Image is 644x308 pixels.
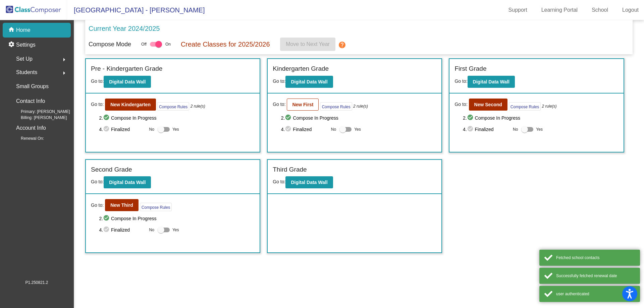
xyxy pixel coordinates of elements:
button: Digital Data Wall [104,76,151,88]
b: New Second [474,102,502,107]
span: Off [141,41,147,47]
a: Learning Portal [536,5,583,15]
mat-icon: check_circle [285,125,293,133]
b: Digital Data Wall [473,79,509,84]
button: Digital Data Wall [468,76,515,88]
span: Go to: [273,101,285,108]
p: Create Classes for 2025/2026 [181,39,270,49]
mat-icon: check_circle [103,214,111,223]
span: Set Up [16,54,33,64]
span: Go to: [273,78,285,84]
span: [GEOGRAPHIC_DATA] - [PERSON_NAME] [67,5,205,15]
span: No [149,126,154,132]
button: Compose Rules [320,102,352,111]
span: Yes [354,125,361,133]
span: 2. Compose In Progress [463,114,619,122]
span: Yes [172,125,179,133]
button: Compose Rules [509,102,541,111]
b: New First [292,102,313,107]
b: New Kindergarten [110,102,151,107]
span: 2. Compose In Progress [99,114,255,122]
p: Small Groups [16,82,49,91]
button: Digital Data Wall [285,176,333,188]
span: Move to Next Year [286,41,330,47]
span: Go to: [454,78,467,84]
span: 4. Finalized [99,226,146,234]
span: Go to: [91,179,104,184]
mat-icon: check_circle [103,114,111,122]
mat-icon: home [8,26,16,34]
div: Successfully fetched renewal date [556,273,635,279]
button: Move to Next Year [280,38,335,51]
b: Digital Data Wall [291,79,327,84]
button: New First [287,99,319,111]
b: Digital Data Wall [109,79,146,84]
p: Contact Info [16,97,45,106]
span: Go to: [273,179,285,184]
span: Renewal On: [10,135,44,141]
span: 4. Finalized [99,125,146,133]
p: Current Year 2024/2025 [89,23,160,34]
mat-icon: arrow_right [60,69,68,77]
label: Second Grade [91,165,132,175]
div: user authenticated [556,291,635,297]
button: Compose Rules [157,102,189,111]
p: Settings [16,41,36,49]
span: Go to: [91,101,104,108]
span: 4. Finalized [463,125,509,133]
span: Go to: [91,202,104,209]
label: First Grade [454,64,486,74]
span: No [149,227,154,233]
span: 2. Compose In Progress [281,114,437,122]
label: Kindergarten Grade [273,64,329,74]
mat-icon: check_circle [103,226,111,234]
label: Pre - Kindergarten Grade [91,64,162,74]
p: Account Info [16,123,46,133]
span: Yes [536,125,543,133]
button: Compose Rules [140,203,172,211]
span: Yes [172,226,179,234]
mat-icon: check_circle [103,125,111,133]
a: School [586,5,613,15]
span: Go to: [454,101,467,108]
p: Compose Mode [89,40,131,49]
a: Logout [617,5,644,15]
mat-icon: check_circle [285,114,293,122]
mat-icon: check_circle [467,125,475,133]
span: Go to: [91,78,104,84]
mat-icon: settings [8,41,16,49]
button: Digital Data Wall [285,76,333,88]
b: Digital Data Wall [109,180,146,185]
b: Digital Data Wall [291,180,327,185]
mat-icon: help [338,41,346,49]
span: 4. Finalized [281,125,328,133]
button: New Kindergarten [105,99,156,111]
i: 2 rule(s) [191,103,205,109]
span: Primary: [PERSON_NAME] [10,109,70,115]
i: 2 rule(s) [542,103,557,109]
p: Home [16,26,31,34]
span: On [165,41,171,47]
label: Third Grade [273,165,307,175]
span: 2. Compose In Progress [99,214,255,223]
i: 2 rule(s) [353,103,368,109]
a: Support [503,5,533,15]
mat-icon: arrow_right [60,56,68,64]
b: New Third [110,202,133,208]
mat-icon: check_circle [467,114,475,122]
button: New Third [105,199,139,211]
div: Fetched school contacts [556,255,635,261]
span: No [513,126,518,132]
button: New Second [469,99,507,111]
span: No [331,126,336,132]
button: Digital Data Wall [104,176,151,188]
span: Billing: [PERSON_NAME] [10,115,67,121]
span: Students [16,68,37,77]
